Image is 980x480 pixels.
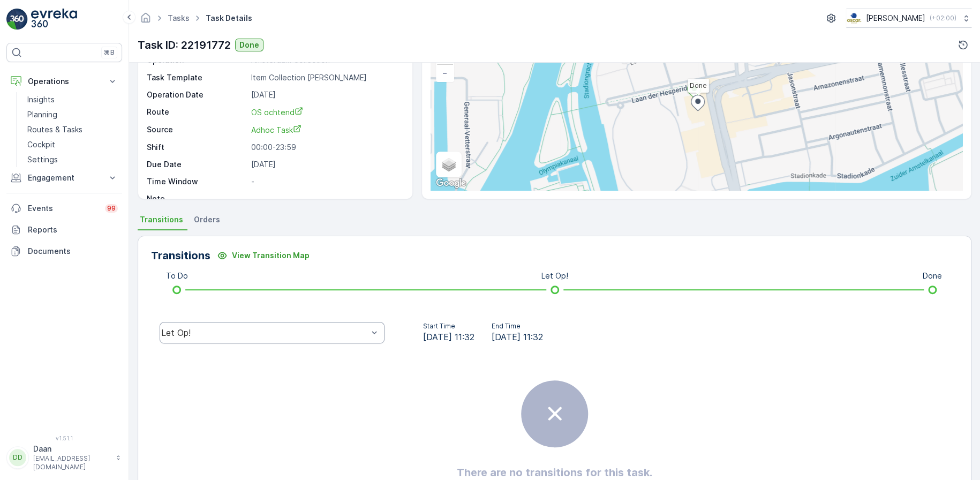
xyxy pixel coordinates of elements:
[210,247,316,264] button: View Transition Map
[6,167,122,189] button: Engagement
[251,89,401,100] p: [DATE]
[147,193,247,204] p: Note
[27,109,57,120] p: Planning
[140,214,183,225] span: Transitions
[251,193,401,204] p: -
[6,435,122,441] span: v 1.51.1
[9,449,26,466] div: DD
[251,176,401,187] p: -
[235,39,263,51] button: Done
[33,454,110,471] p: [EMAIL_ADDRESS][DOMAIN_NAME]
[28,172,101,183] p: Engagement
[6,219,122,241] a: Reports
[433,176,469,190] a: Open this area in Google Maps (opens a new window)
[147,107,247,118] p: Route
[846,9,971,28] button: [PERSON_NAME](+02:00)
[930,14,956,22] p: ( +02:00 )
[442,68,448,77] span: −
[28,224,118,235] p: Reports
[251,124,401,136] a: Adhoc Task
[28,203,99,214] p: Events
[104,48,115,57] p: ⌘B
[147,176,247,187] p: Time Window
[6,198,122,219] a: Events99
[33,444,110,454] p: Daan
[492,322,543,331] p: End Time
[541,271,568,281] p: Let Op!
[6,241,122,262] a: Documents
[251,159,401,170] p: [DATE]
[251,142,401,153] p: 00:00-23:59
[23,107,122,122] a: Planning
[147,89,247,100] p: Operation Date
[147,72,247,83] p: Task Template
[251,72,401,83] p: Item Collection [PERSON_NAME]
[923,271,942,281] p: Done
[194,214,220,225] span: Orders
[147,159,247,170] p: Due Date
[251,108,303,117] span: OS ochtend
[27,124,82,135] p: Routes & Tasks
[166,271,188,281] p: To Do
[27,154,58,165] p: Settings
[203,13,254,24] span: Task Details
[423,331,474,343] span: [DATE] 11:32
[251,125,301,134] span: Adhoc Task
[138,37,231,53] p: Task ID: 22191772
[23,92,122,107] a: Insights
[31,9,77,30] img: logo_light-DOdMpM7g.png
[437,65,453,81] a: Zoom Out
[147,142,247,153] p: Shift
[23,122,122,137] a: Routes & Tasks
[6,9,28,30] img: logo
[433,176,469,190] img: Google
[168,13,190,22] a: Tasks
[6,444,122,471] button: DDDaan[EMAIL_ADDRESS][DOMAIN_NAME]
[151,247,210,264] p: Transitions
[866,13,925,24] p: [PERSON_NAME]
[28,76,101,87] p: Operations
[28,246,118,257] p: Documents
[147,124,247,136] p: Source
[423,322,474,331] p: Start Time
[492,331,543,343] span: [DATE] 11:32
[846,12,862,24] img: basis-logo_rgb2x.png
[27,139,55,150] p: Cockpit
[232,250,310,261] p: View Transition Map
[6,71,122,92] button: Operations
[437,153,461,176] a: Layers
[239,40,259,50] p: Done
[140,16,152,25] a: Homepage
[107,204,116,213] p: 99
[23,137,122,152] a: Cockpit
[27,94,55,105] p: Insights
[161,328,368,337] div: Let Op!
[23,152,122,167] a: Settings
[251,107,401,118] a: OS ochtend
